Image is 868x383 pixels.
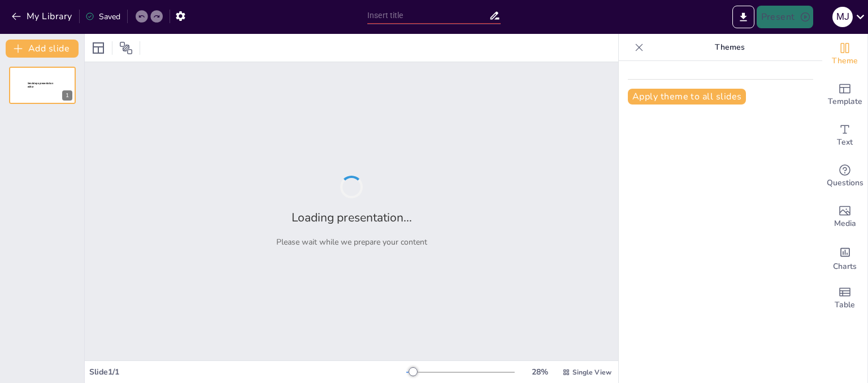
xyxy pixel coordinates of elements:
[6,40,79,58] button: Add slide
[822,237,867,278] div: Add charts and graphs
[28,82,53,88] span: Sendsteps presentation editor
[732,6,754,28] button: Export to PowerPoint
[822,34,867,75] div: Change the overall theme
[89,39,107,57] div: Layout
[89,367,406,377] div: Slide 1 / 1
[822,278,867,319] div: Add a table
[757,6,813,28] button: Present
[827,177,863,189] span: Questions
[292,210,412,225] h2: Loading presentation...
[832,55,858,67] span: Theme
[832,7,853,27] div: M j
[526,367,553,377] div: 28 %
[822,75,867,115] div: Add ready made slides
[276,237,427,247] p: Please wait while we prepare your content
[837,136,853,149] span: Text
[822,197,867,237] div: Add images, graphics, shapes or video
[833,260,857,273] span: Charts
[119,41,133,55] span: Position
[822,156,867,197] div: Get real-time input from your audience
[834,217,856,230] span: Media
[9,67,76,104] div: 1
[8,7,77,25] button: My Library
[822,115,867,156] div: Add text boxes
[572,368,611,377] span: Single View
[828,95,862,108] span: Template
[835,299,855,311] span: Table
[648,34,811,61] p: Themes
[62,90,72,101] div: 1
[628,89,746,105] button: Apply theme to all slides
[832,6,853,28] button: M j
[367,7,489,24] input: Insert title
[85,11,120,22] div: Saved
